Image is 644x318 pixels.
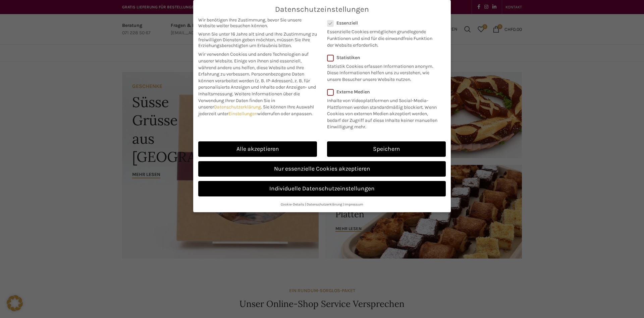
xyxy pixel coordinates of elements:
span: Weitere Informationen über die Verwendung Ihrer Daten finden Sie in unserer . [198,91,300,110]
span: Wir verwenden Cookies und andere Technologien auf unserer Website. Einige von ihnen sind essenzie... [198,51,309,77]
label: Externe Medien [327,89,441,95]
a: Datenschutzerklärung [307,202,342,207]
span: Sie können Ihre Auswahl jederzeit unter widerrufen oder anpassen. [198,104,314,117]
span: Wenn Sie unter 16 Jahre alt sind und Ihre Zustimmung zu freiwilligen Diensten geben möchten, müss... [198,31,317,48]
span: Wir benötigen Ihre Zustimmung, bevor Sie unsere Website weiter besuchen können. [198,17,317,29]
p: Essenzielle Cookies ermöglichen grundlegende Funktionen und sind für die einwandfreie Funktion de... [327,26,437,48]
a: Cookie-Details [281,202,304,207]
p: Statistik Cookies erfassen Informationen anonym. Diese Informationen helfen uns zu verstehen, wie... [327,60,437,83]
a: Impressum [344,202,363,207]
a: Speichern [327,141,446,157]
label: Essenziell [327,20,437,26]
a: Einstellungen [228,111,257,117]
span: Datenschutzeinstellungen [275,5,369,14]
span: Personenbezogene Daten können verarbeitet werden (z. B. IP-Adressen), z. B. für personalisierte A... [198,71,316,97]
p: Inhalte von Videoplattformen und Social-Media-Plattformen werden standardmäßig blockiert. Wenn Co... [327,95,441,130]
a: Alle akzeptieren [198,141,317,157]
a: Datenschutzerklärung [214,104,261,110]
a: Individuelle Datenschutzeinstellungen [198,181,446,196]
label: Statistiken [327,55,437,60]
a: Nur essenzielle Cookies akzeptieren [198,161,446,177]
